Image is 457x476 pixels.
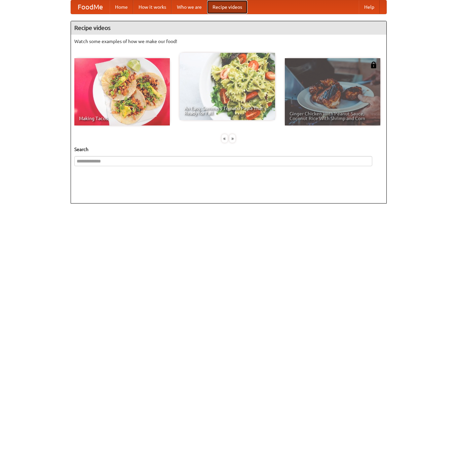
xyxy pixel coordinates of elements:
p: Watch some examples of how we make our food! [74,38,383,45]
a: An Easy, Summery Tomato Pasta That's Ready for Fall [180,53,275,120]
a: Help [359,0,380,14]
span: Making Tacos [79,116,165,121]
a: Making Tacos [74,58,170,125]
div: « [222,134,228,143]
div: » [229,134,235,143]
h4: Recipe videos [71,21,386,35]
a: FoodMe [71,0,110,14]
img: 483408.png [370,62,377,68]
h5: Search [74,146,383,153]
span: An Easy, Summery Tomato Pasta That's Ready for Fall [184,106,270,115]
a: Recipe videos [207,0,247,14]
a: How it works [133,0,172,14]
a: Home [110,0,133,14]
a: Who we are [172,0,207,14]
